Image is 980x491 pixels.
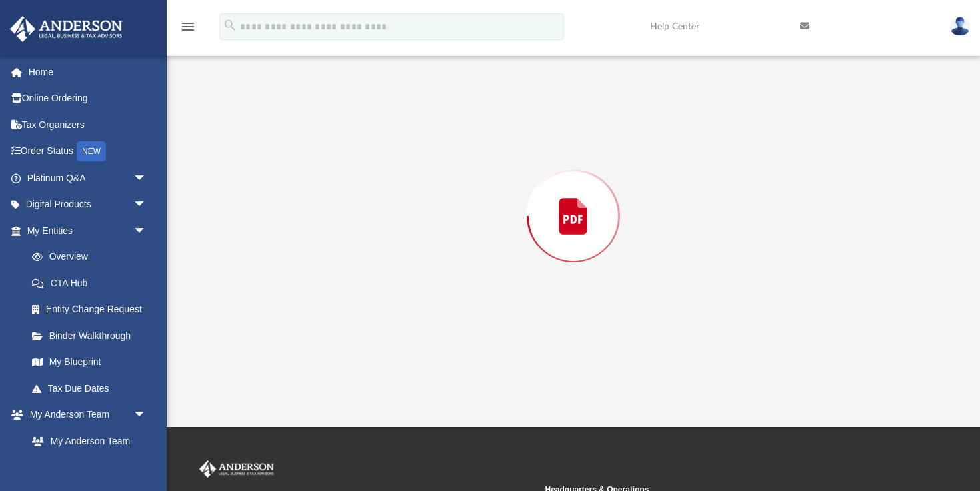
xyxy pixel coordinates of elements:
a: Home [9,59,167,85]
span: arrow_drop_down [133,191,160,219]
div: Preview [207,9,939,388]
a: Platinum Q&Aarrow_drop_down [9,165,167,191]
a: My Blueprint [19,349,160,376]
a: Tax Due Dates [19,375,167,402]
img: User Pic [950,17,970,36]
a: Order StatusNEW [9,138,167,165]
span: arrow_drop_down [133,165,160,192]
a: Digital Productsarrow_drop_down [9,191,167,218]
a: My Entitiesarrow_drop_down [9,217,167,244]
a: Online Ordering [9,85,167,112]
a: CTA Hub [19,270,167,296]
a: Tax Organizers [9,111,167,138]
img: Anderson Advisors Platinum Portal [197,460,277,478]
div: NEW [77,141,106,161]
a: Binder Walkthrough [19,322,167,349]
span: arrow_drop_down [133,402,160,429]
span: arrow_drop_down [133,217,160,245]
a: My Anderson Team [19,428,153,454]
i: menu [180,19,196,35]
img: Anderson Advisors Platinum Portal [6,16,127,42]
i: search [223,18,237,33]
a: My Anderson Teamarrow_drop_down [9,402,160,428]
a: Entity Change Request [19,296,167,323]
a: Overview [19,244,167,270]
a: menu [180,25,196,35]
